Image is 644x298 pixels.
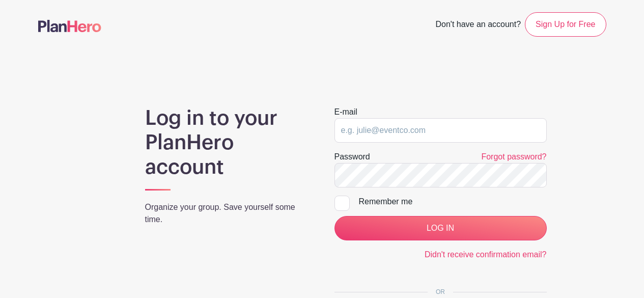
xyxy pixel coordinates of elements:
a: Sign Up for Free [525,12,606,37]
div: Remember me [359,196,547,208]
input: LOG IN [334,216,547,240]
p: Organize your group. Save yourself some time. [145,201,310,226]
a: Forgot password? [481,152,546,161]
a: Didn't receive confirmation email? [425,250,547,259]
img: logo-507f7623f17ff9eddc593b1ce0a138ce2505c220e1c5a4e2b4648c50719b7d32.svg [38,20,101,32]
span: OR [428,288,453,295]
h1: Log in to your PlanHero account [145,106,310,179]
span: Don't have an account? [435,14,521,37]
input: e.g. julie@eventco.com [334,118,547,143]
label: E-mail [334,106,357,118]
label: Password [334,151,370,163]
